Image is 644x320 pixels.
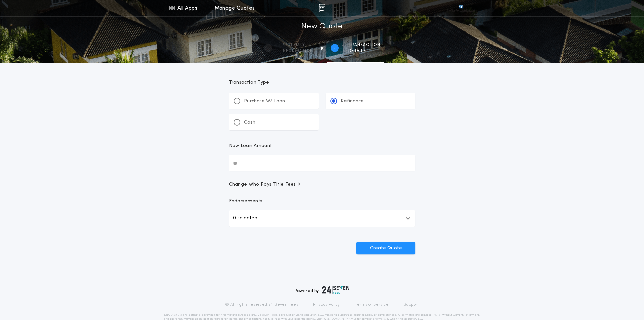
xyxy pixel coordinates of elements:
[301,21,342,32] h1: New Quote
[319,4,325,12] img: img
[447,5,475,12] img: vs-icon
[229,210,415,227] button: 0 selected
[356,242,415,254] button: Create Quote
[333,45,336,51] h2: 2
[313,302,340,307] a: Privacy Policy
[295,286,350,294] div: Powered by
[233,214,257,222] p: 0 selected
[322,286,350,294] img: logo
[355,302,389,307] a: Terms of Service
[282,42,313,48] span: Property
[404,302,419,307] a: Support
[225,302,298,307] p: © All rights reserved. 24|Seven Fees
[348,42,380,48] span: Transaction
[341,98,364,105] p: Refinance
[229,143,272,149] p: New Loan Amount
[229,181,302,188] span: Change Who Pays Title Fees
[229,198,415,205] p: Endorsements
[244,98,285,105] p: Purchase W/ Loan
[229,181,415,188] button: Change Who Pays Title Fees
[229,155,415,171] input: New Loan Amount
[244,119,255,126] p: Cash
[282,48,313,54] span: information
[348,48,380,54] span: details
[229,79,415,86] p: Transaction Type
